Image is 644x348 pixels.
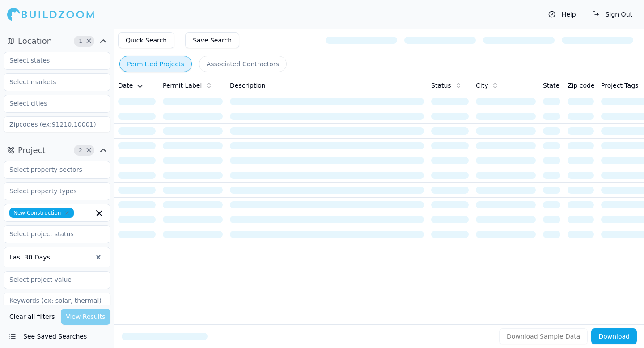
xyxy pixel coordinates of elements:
span: City [476,81,488,90]
input: Keywords (ex: solar, thermal) [4,293,110,309]
input: Select property types [4,183,99,199]
button: Help [544,7,580,21]
span: Status [431,81,451,90]
input: Zipcodes (ex:91210,10001) [4,116,110,132]
input: Select markets [4,74,99,90]
button: Sign Out [588,7,637,21]
button: See Saved Searches [4,328,110,344]
span: Description [230,81,266,90]
input: Select property sectors [4,161,99,178]
button: Quick Search [118,32,174,48]
input: Select cities [4,95,99,111]
button: Clear all filters [7,309,57,325]
span: 2 [76,146,85,155]
span: Project [18,144,46,157]
span: Location [18,35,52,47]
button: Download [591,328,637,344]
span: New Construction [9,208,74,218]
span: Clear Project filters [85,148,92,153]
button: Save Search [185,32,239,48]
span: 1 [76,37,85,46]
span: Date [118,81,133,90]
span: Permit Label [163,81,202,90]
input: Select project value [4,272,99,288]
button: Project2Clear Project filters [4,143,110,157]
span: State [543,81,559,90]
span: Project Tags [601,81,638,90]
button: Associated Contractors [199,56,287,72]
input: Select states [4,52,99,68]
button: Location1Clear Location filters [4,34,110,48]
button: Permitted Projects [119,56,192,72]
span: Zip code [568,81,595,90]
input: Select project status [4,226,99,242]
span: Clear Location filters [85,39,92,43]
